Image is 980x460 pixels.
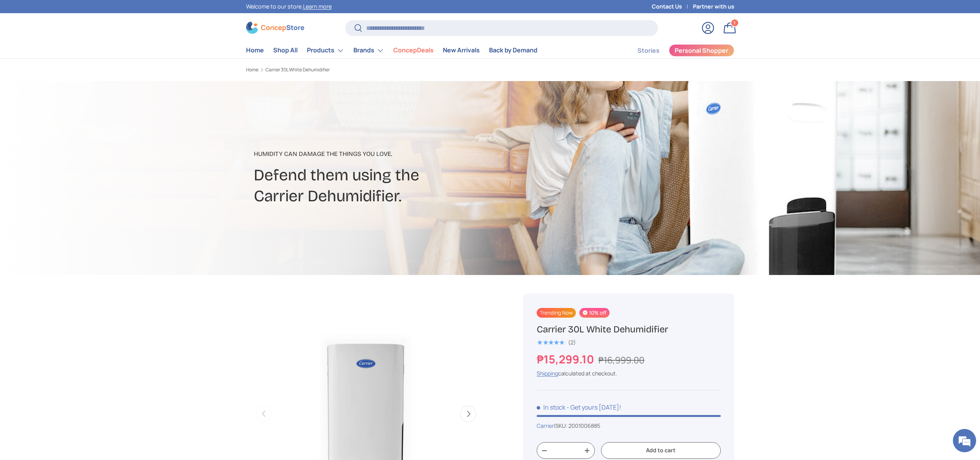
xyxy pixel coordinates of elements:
a: Personal Shopper [669,44,734,57]
a: Brands [353,43,384,58]
a: Carrier [537,422,554,429]
a: Shop All [273,43,298,58]
a: Home [246,67,258,72]
img: ConcepStore [246,22,304,34]
span: | [554,422,600,429]
span: SKU: [555,422,567,429]
a: Learn more [303,3,332,10]
span: Trending Now [537,308,576,318]
p: Humidity can damage the things you love. [254,149,551,159]
p: Welcome to our store. [246,2,332,11]
a: Home [246,43,264,58]
p: - Get yours [DATE]! [567,403,621,412]
span: ★★★★★ [537,339,564,346]
nav: Secondary [619,43,734,58]
a: Shipping [537,370,558,377]
div: calculated at checkout. [537,369,720,377]
a: 5.0 out of 5.0 stars (2) [537,337,576,346]
span: 10% off [579,308,610,318]
a: Back by Demand [489,43,537,58]
button: Add to cart [601,442,720,459]
span: In stock [537,403,565,412]
a: Contact Us [652,2,693,11]
summary: Brands [349,43,389,58]
div: (2) [568,339,576,345]
nav: Primary [246,43,537,58]
div: 5.0 out of 5.0 stars [537,339,564,346]
h1: Carrier 30L White Dehumidifier [537,323,720,335]
s: ₱16,999.00 [598,354,644,366]
h2: Defend them using the Carrier Dehumidifier. [254,165,551,207]
span: 2001006885 [568,422,600,429]
summary: Products [302,43,349,58]
a: Carrier 30L White Dehumidifier [265,67,330,72]
span: Personal Shopper [675,47,728,54]
strong: ₱15,299.10 [537,351,596,367]
a: Products [307,43,344,58]
nav: Breadcrumbs [246,66,505,73]
span: 1 [734,20,735,26]
a: Stories [637,43,660,58]
a: New Arrivals [443,43,480,58]
a: ConcepDeals [393,43,434,58]
a: Partner with us [693,2,734,11]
